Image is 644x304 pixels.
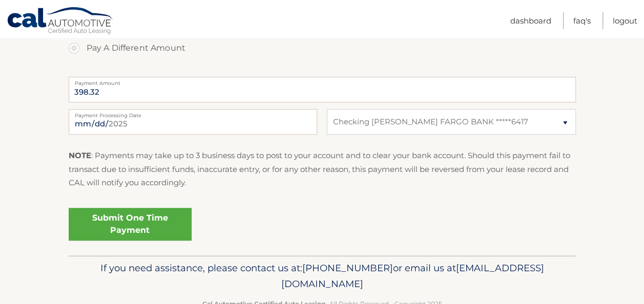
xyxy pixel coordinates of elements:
[69,77,576,102] input: Payment Amount
[69,208,192,241] a: Submit One Time Payment
[69,149,576,189] p: : Payments may take up to 3 business days to post to your account and to clear your bank account....
[69,109,317,117] label: Payment Processing Date
[7,7,114,36] a: Cal Automotive
[69,109,317,135] input: Payment Date
[510,12,551,29] a: Dashboard
[613,12,637,29] a: Logout
[69,38,576,58] label: Pay A Different Amount
[302,262,393,274] span: [PHONE_NUMBER]
[69,150,91,160] strong: NOTE
[573,12,591,29] a: FAQ's
[75,260,569,293] p: If you need assistance, please contact us at: or email us at
[69,77,576,85] label: Payment Amount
